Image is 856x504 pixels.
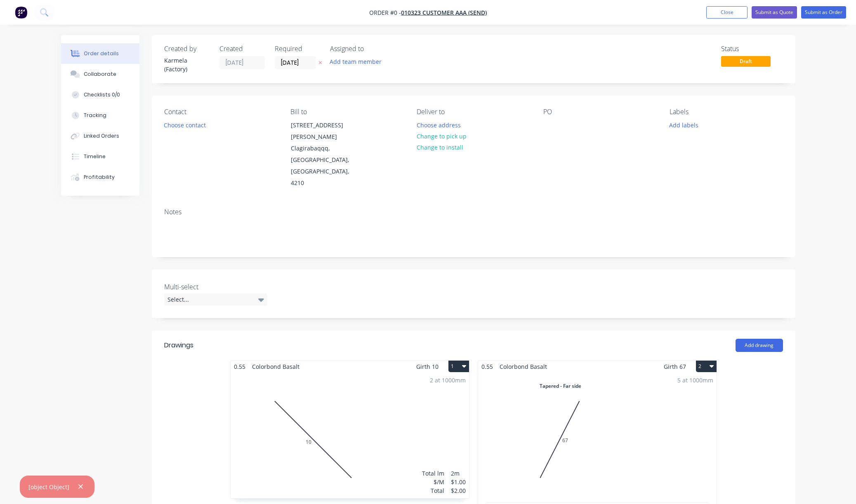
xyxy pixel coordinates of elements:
[61,43,139,64] button: Order details
[696,361,717,372] button: 2
[249,361,303,373] span: Colorbond Basalt
[61,126,139,146] button: Linked Orders
[665,119,703,130] button: Add labels
[84,173,115,181] div: Profitability
[412,119,465,130] button: Choose address
[416,361,439,373] span: Girth 10
[61,167,139,188] button: Profitability
[164,56,210,73] div: Karmela (Factory)
[164,282,267,292] label: Multi-select
[412,142,467,153] button: Change to install
[84,50,119,57] div: Order details
[84,70,116,78] div: Collaborate
[330,45,413,53] div: Assigned to
[543,108,656,116] div: PO
[801,6,846,19] button: Submit as Order
[231,361,249,373] span: 0.55
[412,131,471,142] button: Change to pick up
[164,45,210,53] div: Created by
[736,339,783,352] button: Add drawing
[61,146,139,167] button: Timeline
[422,478,444,486] div: $/M
[496,361,550,373] span: Colorbond Basalt
[721,45,783,53] div: Status
[325,56,386,67] button: Add team member
[422,486,444,495] div: Total
[84,153,106,160] div: Timeline
[721,56,771,66] span: Draft
[61,105,139,126] button: Tracking
[670,108,783,116] div: Labels
[330,56,386,67] button: Add team member
[448,361,469,372] button: 1
[706,6,748,19] button: Close
[290,108,403,116] div: Bill to
[231,373,469,498] div: 0102 at 1000mmTotal lm$/MTotal2m$1.00$2.00
[219,45,265,53] div: Created
[417,108,530,116] div: Deliver to
[752,6,797,19] button: Submit as Quote
[159,119,210,130] button: Choose contact
[28,483,69,491] div: [object Object]
[422,469,444,478] div: Total lm
[451,486,466,495] div: $2.00
[164,208,783,216] div: Notes
[164,340,193,350] div: Drawings
[164,293,267,306] div: Select...
[284,119,366,189] div: [STREET_ADDRESS][PERSON_NAME]Clagirabaqqq, [GEOGRAPHIC_DATA], [GEOGRAPHIC_DATA], 4210
[677,376,713,384] div: 5 at 1000mm
[84,91,120,98] div: Checklists 0/0
[478,361,496,373] span: 0.55
[15,6,27,19] img: Factory
[451,478,466,486] div: $1.00
[84,112,106,119] div: Tracking
[401,9,487,16] a: 010323 Customer AAA (Send)
[61,84,139,105] button: Checklists 0/0
[164,108,277,116] div: Contact
[84,132,119,140] div: Linked Orders
[430,376,466,384] div: 2 at 1000mm
[275,45,320,53] div: Required
[291,120,359,143] div: [STREET_ADDRESS][PERSON_NAME]
[61,64,139,84] button: Collaborate
[291,143,359,189] div: Clagirabaqqq, [GEOGRAPHIC_DATA], [GEOGRAPHIC_DATA], 4210
[664,361,686,373] span: Girth 67
[451,469,466,478] div: 2m
[369,9,401,16] span: Order #0 -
